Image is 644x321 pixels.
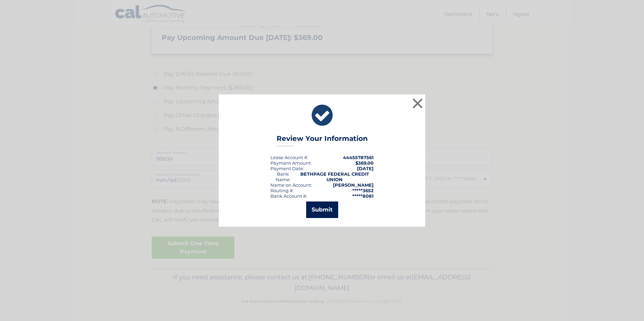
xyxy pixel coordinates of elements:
[270,160,312,166] div: Payment Amount:
[270,193,307,199] div: Bank Account #:
[333,182,374,188] strong: [PERSON_NAME]
[270,166,304,171] div: :
[411,96,425,110] button: ×
[343,155,374,160] strong: 44455787561
[357,166,374,171] span: [DATE]
[277,134,368,146] h3: Review Your Information
[270,166,303,171] span: Payment Date
[270,155,308,160] div: Lease Account #:
[270,188,294,193] div: Routing #:
[306,201,338,218] button: Submit
[270,182,312,188] div: Name on Account:
[270,171,296,182] div: Bank Name:
[355,160,374,166] span: $369.00
[300,171,369,182] strong: BETHPAGE FEDERAL CREDIT UNION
